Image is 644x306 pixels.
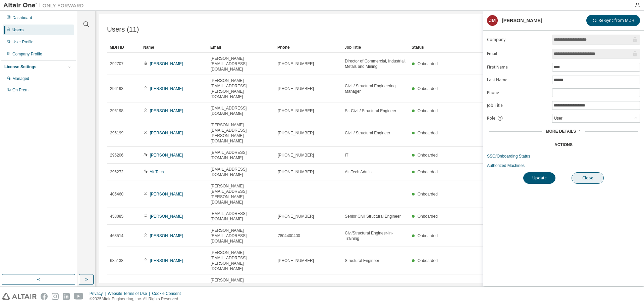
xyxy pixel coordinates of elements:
[110,169,123,175] span: 296272
[150,170,164,174] a: Alt Tech
[418,192,438,196] span: Onboarded
[278,258,314,263] span: [PHONE_NUMBER]
[12,39,34,45] div: User Profile
[211,167,272,177] span: [EMAIL_ADDRESS][DOMAIN_NAME]
[211,277,272,299] span: [PERSON_NAME][EMAIL_ADDRESS][PERSON_NAME][DOMAIN_NAME]
[150,214,183,219] a: [PERSON_NAME]
[586,15,640,26] button: Re-Sync from MDH
[487,116,495,121] span: Role
[150,233,183,238] a: [PERSON_NAME]
[150,61,183,66] a: [PERSON_NAME]
[110,258,123,263] span: 635138
[150,108,183,113] a: [PERSON_NAME]
[487,37,548,42] label: Company
[12,87,29,93] div: On Prem
[418,61,438,66] span: Onboarded
[74,293,84,300] img: youtube.svg
[211,250,272,271] span: [PERSON_NAME][EMAIL_ADDRESS][PERSON_NAME][DOMAIN_NAME]
[278,108,314,114] span: [PHONE_NUMBER]
[150,258,183,263] a: [PERSON_NAME]
[418,214,438,219] span: Onboarded
[63,293,70,300] img: linkedin.svg
[345,214,401,219] span: Senior Civil Structural Engineer
[110,42,138,53] div: MDH ID
[110,191,123,197] span: 405460
[211,211,272,222] span: [EMAIL_ADDRESS][DOMAIN_NAME]
[553,115,563,122] div: User
[345,83,406,94] span: Civil / Structural Engineering Manager
[12,15,32,20] div: Dashboard
[108,291,152,296] div: Website Terms of Use
[110,108,123,114] span: 296198
[487,154,640,159] a: SSO/Onboarding Status
[277,42,339,53] div: Phone
[110,86,123,91] span: 296193
[418,170,438,174] span: Onboarded
[487,163,640,168] a: Authorized Machines
[554,142,573,147] div: Actions
[345,169,372,175] span: Alt-Tech Admin
[418,153,438,158] span: Onboarded
[278,214,314,219] span: [PHONE_NUMBER]
[345,58,406,69] span: Director of Commercial, Industrial, Metals and Mining
[110,233,123,238] span: 463514
[345,258,379,263] span: Structural Engineer
[345,152,348,158] span: IT
[41,293,48,300] img: facebook.svg
[143,42,205,53] div: Name
[418,258,438,263] span: Onboarded
[418,108,438,113] span: Onboarded
[345,230,406,241] span: Civi/Structural Engineer-in-Training
[211,56,272,72] span: [PERSON_NAME][EMAIL_ADDRESS][DOMAIN_NAME]
[552,114,640,122] div: User
[211,183,272,205] span: [PERSON_NAME][EMAIL_ADDRESS][PERSON_NAME][DOMAIN_NAME]
[150,153,183,158] a: [PERSON_NAME]
[418,233,438,238] span: Onboarded
[12,51,42,57] div: Company Profile
[412,42,598,53] div: Status
[12,76,29,81] div: Managed
[487,64,548,70] label: First Name
[107,26,139,33] span: Users (11)
[278,130,314,136] span: [PHONE_NUMBER]
[210,42,272,53] div: Email
[152,291,184,296] div: Cookie Consent
[211,105,272,116] span: [EMAIL_ADDRESS][DOMAIN_NAME]
[211,122,272,144] span: [PERSON_NAME][EMAIL_ADDRESS][PERSON_NAME][DOMAIN_NAME]
[487,90,548,95] label: Phone
[110,214,123,219] span: 458085
[110,130,123,136] span: 296199
[572,172,604,184] button: Close
[150,131,183,135] a: [PERSON_NAME]
[52,293,59,300] img: instagram.svg
[4,64,36,70] div: License Settings
[523,172,555,184] button: Update
[278,86,314,91] span: [PHONE_NUMBER]
[344,42,406,53] div: Job Title
[211,150,272,161] span: [EMAIL_ADDRESS][DOMAIN_NAME]
[110,152,123,158] span: 296206
[110,61,123,67] span: 292707
[12,27,23,33] div: Users
[487,51,548,56] label: Email
[345,108,396,114] span: Sr. Civil / Structural Engineer
[418,131,438,135] span: Onboarded
[278,233,300,238] span: 7804400400
[418,86,438,91] span: Onboarded
[487,103,548,108] label: Job Title
[487,15,498,26] div: JM
[278,152,314,158] span: [PHONE_NUMBER]
[2,293,37,300] img: altair_logo.svg
[278,169,314,175] span: [PHONE_NUMBER]
[3,2,87,9] img: Altair One
[90,296,185,302] p: © 2025 Altair Engineering, Inc. All Rights Reserved.
[211,228,272,244] span: [PERSON_NAME][EMAIL_ADDRESS][DOMAIN_NAME]
[502,18,542,23] div: [PERSON_NAME]
[211,78,272,99] span: [PERSON_NAME][EMAIL_ADDRESS][PERSON_NAME][DOMAIN_NAME]
[278,61,314,67] span: [PHONE_NUMBER]
[150,192,183,196] a: [PERSON_NAME]
[90,291,108,296] div: Privacy
[546,129,576,134] span: More Details
[345,130,390,136] span: Civil / Structural Engineer
[150,86,183,91] a: [PERSON_NAME]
